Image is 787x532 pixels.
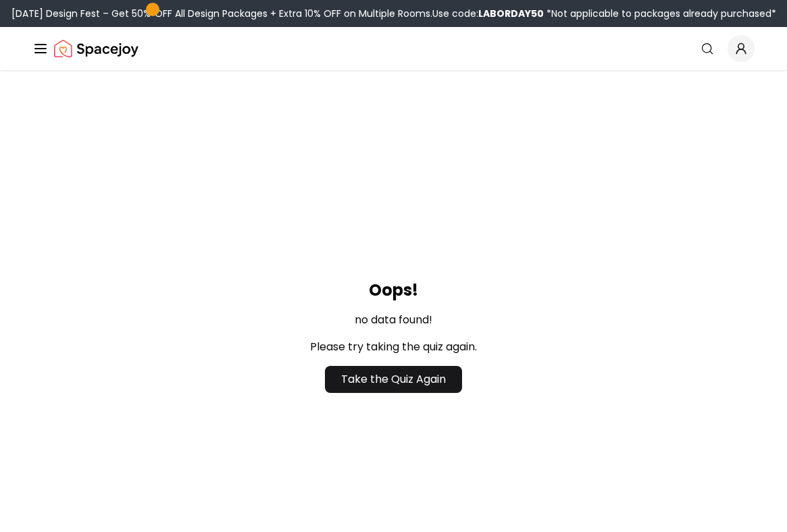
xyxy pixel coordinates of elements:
b: LABORDAY50 [478,7,544,20]
a: Spacejoy [54,35,138,62]
img: Spacejoy Logo [54,35,138,62]
p: no data found! [310,312,477,328]
a: Take the Quiz Again [325,366,462,393]
div: [DATE] Design Fest – Get 50% OFF All Design Packages + Extra 10% OFF on Multiple Rooms. [11,7,776,20]
h1: Oops! [310,280,477,301]
p: Please try taking the quiz again. [310,339,477,355]
span: Use code: [432,7,544,20]
span: *Not applicable to packages already purchased* [544,7,776,20]
nav: Global [32,27,755,70]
